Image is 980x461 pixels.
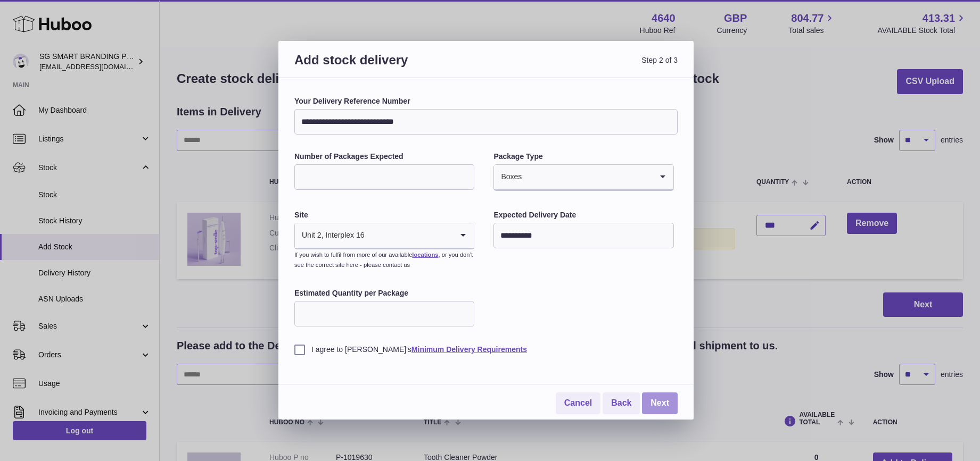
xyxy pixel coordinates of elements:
[642,392,678,414] a: Next
[294,345,678,355] label: I agree to [PERSON_NAME]'s
[486,52,678,81] span: Step 2 of 3
[493,210,673,220] label: Expected Delivery Date
[294,288,474,298] label: Estimated Quantity per Package
[294,252,473,268] small: If you wish to fulfil from more of our available , or you don’t see the correct site here - pleas...
[412,252,438,258] a: locations
[522,165,652,189] input: Search for option
[494,165,522,189] span: Boxes
[295,223,365,248] span: Unit 2, Interplex 16
[294,210,474,220] label: Site
[411,345,527,354] a: Minimum Delivery Requirements
[365,223,453,248] input: Search for option
[494,165,673,190] div: Search for option
[603,392,640,414] a: Back
[294,96,678,106] label: Your Delivery Reference Number
[294,52,486,81] h3: Add stock delivery
[493,152,673,162] label: Package Type
[556,392,600,414] a: Cancel
[294,152,474,162] label: Number of Packages Expected
[295,223,474,249] div: Search for option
